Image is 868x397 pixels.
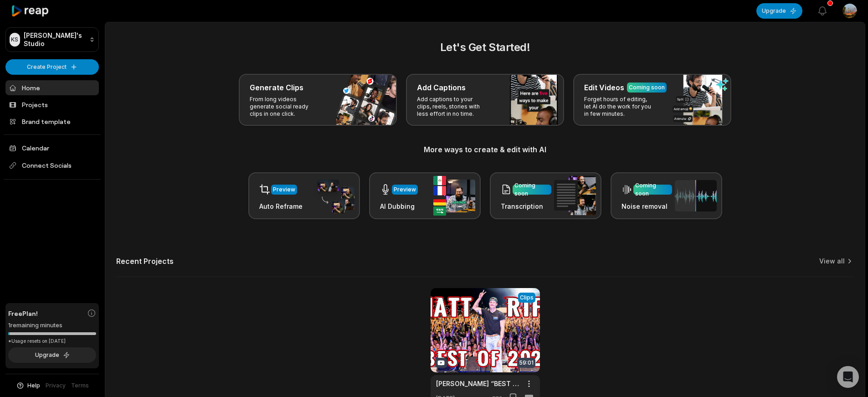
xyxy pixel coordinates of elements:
a: Privacy [46,382,66,390]
p: From long videos generate social ready clips in one click. [250,96,320,118]
a: Brand template [5,114,99,129]
div: Preview [394,186,416,194]
span: Connect Socials [5,157,99,174]
h3: AI Dubbing [380,201,418,211]
img: transcription.png [554,176,596,215]
a: [PERSON_NAME] “BEST OF 2023” Crowd Work Compilation [436,379,520,388]
button: Upgrade [756,3,802,19]
h3: Noise removal [621,201,672,211]
div: KS [10,33,20,46]
h3: Transcription [501,201,551,211]
button: Upgrade [8,347,96,363]
p: [PERSON_NAME]'s Studio [24,31,86,48]
div: 1 remaining minutes [8,321,96,330]
div: Coming soon [635,181,670,198]
div: Preview [273,186,295,194]
h3: Generate Clips [250,82,303,93]
h3: Add Captions [417,82,466,93]
h2: Recent Projects [116,257,174,266]
p: Forget hours of editing, let AI do the work for you in few minutes. [584,96,655,118]
button: Create Project [5,59,99,75]
img: noise_removal.png [675,180,717,211]
div: Coming soon [629,83,665,92]
img: auto_reframe.png [313,178,354,214]
div: Coming soon [514,181,550,198]
p: Add captions to your clips, reels, stories with less effort in no time. [417,96,488,118]
h3: More ways to create & edit with AI [116,144,854,155]
span: Help [27,382,40,390]
h3: Edit Videos [584,82,624,93]
a: Terms [71,382,89,390]
a: Calendar [5,140,99,155]
div: Open Intercom Messenger [837,366,859,388]
h2: Let's Get Started! [116,39,854,56]
a: View all [819,257,845,266]
span: Free Plan! [8,309,38,318]
img: ai_dubbing.png [433,176,475,216]
a: Home [5,80,99,95]
a: Projects [5,97,99,112]
div: *Usage resets on [DATE] [8,338,96,345]
h3: Auto Reframe [259,201,303,211]
button: Help [16,382,40,390]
